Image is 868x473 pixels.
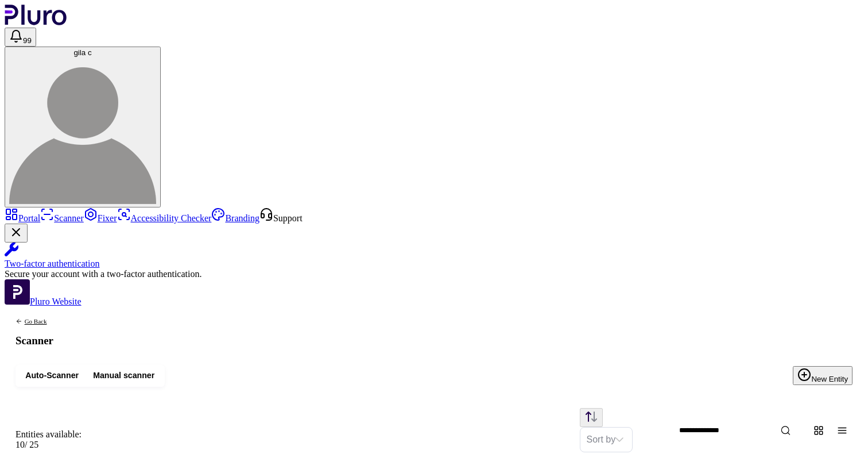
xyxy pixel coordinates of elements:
[23,36,32,45] span: 99
[5,224,28,243] button: Close Two-factor authentication notification
[86,368,162,384] button: Manual scanner
[5,47,161,207] button: gila cgila c
[5,28,36,47] button: Open notifications, you have 128 new notifications
[117,213,212,223] a: Accessibility Checker
[259,213,303,223] a: Open Support screen
[9,57,156,204] img: gila c
[5,17,67,27] a: Logo
[793,366,852,385] button: New Entity
[5,269,863,279] div: Secure your account with a two-factor authentication.
[5,207,863,307] aside: Sidebar menu
[5,297,82,306] a: Open Pluro Website
[15,440,27,449] span: 10 /
[580,427,633,452] div: Set sorting
[832,421,852,441] button: Change content view type to table
[18,368,86,384] button: Auto-Scanner
[5,213,40,223] a: Portal
[5,243,863,269] a: Two-factor authentication
[580,408,603,427] button: Change sorting direction
[73,48,91,57] span: gila c
[211,213,259,223] a: Branding
[40,213,84,223] a: Scanner
[15,440,82,450] div: 25
[25,370,79,381] span: Auto-Scanner
[93,370,154,381] span: Manual scanner
[672,421,827,440] input: Website Search
[5,259,863,269] div: Two-factor authentication
[84,213,117,223] a: Fixer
